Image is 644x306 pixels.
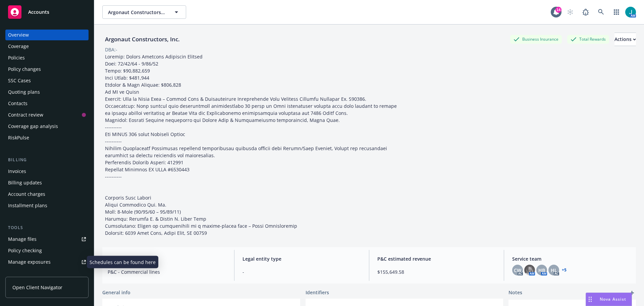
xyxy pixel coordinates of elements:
[5,268,89,279] a: Manage certificates
[5,52,89,63] a: Policies
[551,267,557,274] span: HL
[8,30,29,40] div: Overview
[5,3,89,21] a: Accounts
[524,265,535,275] img: photo
[5,245,89,256] a: Policy checking
[5,30,89,40] a: Overview
[8,75,31,86] div: SSC Cases
[508,289,522,297] span: Notes
[377,255,496,262] span: P&C estimated revenue
[8,200,47,211] div: Installment plans
[8,132,29,143] div: RiskPulse
[108,255,226,262] span: Account type
[562,268,567,272] a: +5
[8,177,42,188] div: Billing updates
[8,189,45,200] div: Account charges
[567,35,609,43] div: Total Rewards
[8,257,51,267] div: Manage exposures
[8,52,25,63] div: Policies
[614,33,636,46] div: Actions
[12,284,62,291] span: Open Client Navigator
[105,53,398,236] span: Loremip: Dolors Ametcons Adipiscin Elitsed Doei: 72/42/64 - 9/86/52 Tempo: $90,882,659 Inci Utlab...
[102,5,186,19] button: Argonaut Constructors, Inc.
[579,5,592,19] a: Report a Bug
[5,177,89,188] a: Billing updates
[8,121,58,132] div: Coverage gap analysis
[555,7,561,13] div: 14
[243,268,361,275] span: -
[538,267,545,274] span: HB
[5,234,89,245] a: Manage files
[108,268,226,275] span: P&C - Commercial lines
[5,132,89,143] a: RiskPulse
[8,64,41,75] div: Policy changes
[5,189,89,200] a: Account charges
[8,41,29,52] div: Coverage
[8,234,37,245] div: Manage files
[514,267,521,274] span: CW
[5,64,89,75] a: Policy changes
[512,255,631,262] span: Service team
[5,157,89,163] div: Billing
[5,41,89,52] a: Coverage
[377,268,496,275] span: $155,649.58
[625,7,636,17] img: photo
[594,5,608,19] a: Search
[5,257,89,267] a: Manage exposures
[5,98,89,109] a: Contacts
[5,110,89,120] a: Contract review
[5,87,89,97] a: Quoting plans
[8,87,40,97] div: Quoting plans
[5,224,89,231] div: Tools
[510,35,562,43] div: Business Insurance
[108,9,166,16] span: Argonaut Constructors, Inc.
[8,98,28,109] div: Contacts
[102,289,130,296] span: General info
[600,296,626,302] span: Nova Assist
[8,166,26,177] div: Invoices
[8,110,43,120] div: Contract review
[5,75,89,86] a: SSC Cases
[614,33,636,46] button: Actions
[8,245,42,256] div: Policy checking
[5,166,89,177] a: Invoices
[586,293,594,306] div: Drag to move
[610,5,623,19] a: Switch app
[105,46,117,53] div: DBA: -
[628,289,636,297] a: add
[28,9,49,15] span: Accounts
[5,200,89,211] a: Installment plans
[243,255,361,262] span: Legal entity type
[8,268,52,279] div: Manage certificates
[586,293,632,306] button: Nova Assist
[563,5,577,19] a: Start snowing
[306,289,329,296] span: Identifiers
[102,35,182,44] div: Argonaut Constructors, Inc.
[5,121,89,132] a: Coverage gap analysis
